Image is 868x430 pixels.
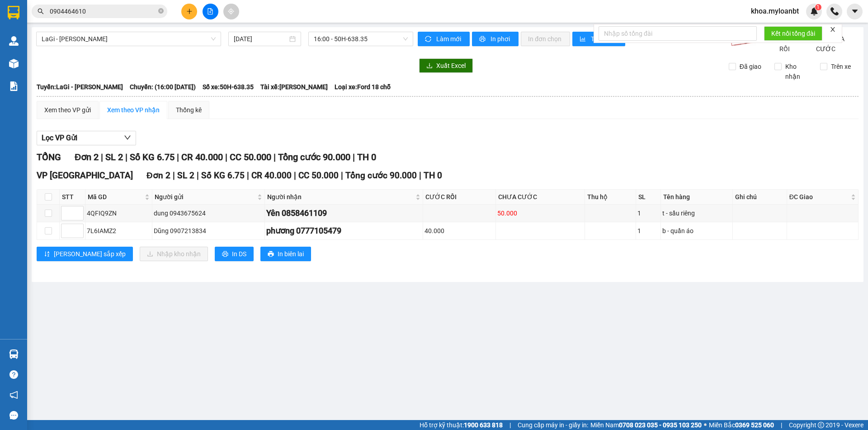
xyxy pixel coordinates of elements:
button: downloadXuất Excel [419,58,473,73]
div: Yên 0858461109 [266,207,421,220]
span: caret-down [851,7,859,15]
span: khoa.myloanbt [744,5,806,17]
div: Xem theo VP gửi [44,105,91,115]
span: Kết nối tổng đài [771,29,815,38]
img: solution-icon [9,81,19,91]
img: logo-vxr [8,6,19,19]
span: aim [228,8,234,14]
sup: 1 [815,4,821,10]
div: 40.000 [425,226,495,236]
span: Kho nhận [782,62,813,81]
th: Tên hàng [661,190,733,205]
span: printer [268,251,274,258]
button: Lọc VP Gửi [37,131,136,145]
input: Nhập số tổng đài [599,26,757,41]
span: | [177,152,179,162]
span: Người nhận [267,192,414,202]
span: | [341,170,343,181]
span: SL 2 [105,152,123,162]
span: bar-chart [580,36,587,43]
span: | [274,152,276,162]
span: | [419,170,421,181]
div: 7L6IAMZ2 [87,226,151,236]
button: printerIn phơi [472,32,519,46]
span: Xuất Excel [436,61,466,71]
span: copyright [818,422,824,428]
span: In biên lai [278,249,304,259]
div: Thống kê [176,105,202,115]
span: 1 [816,4,820,10]
th: CHƯA CƯỚC [496,190,585,205]
span: Đã giao [736,62,765,72]
th: Ghi chú [733,190,787,205]
span: search [38,8,44,14]
span: Số KG 6.75 [130,152,175,162]
strong: 1900 633 818 [464,421,503,429]
span: down [124,134,131,141]
span: Chuyến: (16:00 [DATE]) [130,82,196,92]
span: TỔNG [37,152,61,162]
span: Mã GD [88,192,143,202]
span: plus [186,8,193,14]
span: question-circle [9,370,18,379]
div: 1 [637,208,659,218]
span: TH 0 [424,170,442,181]
span: close-circle [158,7,164,16]
span: CR 40.000 [181,152,223,162]
span: VP [GEOGRAPHIC_DATA] [37,170,133,181]
div: phương 0777105479 [266,225,421,237]
button: plus [181,4,197,19]
span: file-add [207,8,213,14]
span: | [101,152,103,162]
button: printerIn DS [215,247,254,261]
b: Tuyến: LaGi - [PERSON_NAME] [37,83,123,91]
strong: 0708 023 035 - 0935 103 250 [619,421,702,429]
button: caret-down [847,4,863,19]
span: | [353,152,355,162]
div: Dũng 0907213834 [154,226,263,236]
span: Trên xe [827,62,854,72]
span: Cung cấp máy in - giấy in: [518,420,588,430]
img: warehouse-icon [9,59,19,68]
div: t - sầu riêng [662,208,731,218]
button: printerIn biên lai [260,247,311,261]
td: 4QFIQ9ZN [85,205,152,222]
button: In đơn chọn [521,32,570,46]
span: Tổng cước 90.000 [345,170,417,181]
span: close [830,26,836,33]
th: CƯỚC RỒI [423,190,496,205]
div: dung 0943675624 [154,208,263,218]
input: 12/09/2025 [234,34,288,44]
button: file-add [203,4,218,19]
th: SL [636,190,661,205]
span: Miền Nam [590,420,702,430]
img: warehouse-icon [9,36,19,46]
span: | [247,170,249,181]
span: | [781,420,782,430]
span: LaGi - Hồ Chí Minh [42,32,216,46]
span: ⚪️ [704,423,707,427]
span: | [173,170,175,181]
span: | [509,420,511,430]
span: Lọc VP Gửi [42,132,77,143]
span: CC 50.000 [230,152,271,162]
span: Miền Bắc [709,420,774,430]
img: phone-icon [830,7,839,15]
span: In DS [232,249,246,259]
span: Đơn 2 [146,170,170,181]
button: downloadNhập kho nhận [140,247,208,261]
span: Đơn 2 [75,152,99,162]
span: message [9,411,18,420]
span: notification [9,391,18,399]
button: sort-ascending[PERSON_NAME] sắp xếp [37,247,133,261]
span: CC 50.000 [298,170,339,181]
span: Số KG 6.75 [201,170,245,181]
span: CR 40.000 [251,170,292,181]
span: close-circle [158,8,164,14]
span: sort-ascending [44,251,50,258]
span: Tài xế: [PERSON_NAME] [260,82,328,92]
span: 16:00 - 50H-638.35 [314,32,408,46]
div: 1 [637,226,659,236]
span: Làm mới [436,34,462,44]
button: syncLàm mới [418,32,470,46]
